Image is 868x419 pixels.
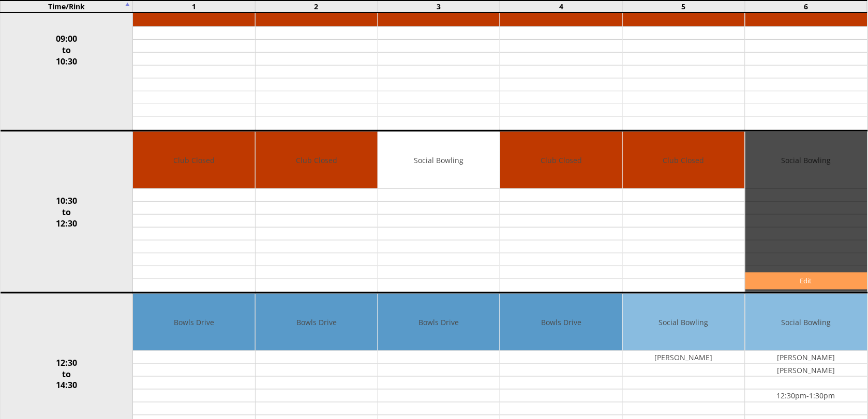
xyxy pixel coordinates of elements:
td: 10:30 to 12:30 [1,131,133,293]
td: 2 [255,1,378,12]
td: [PERSON_NAME] [745,364,867,377]
td: Social Bowling [623,294,745,351]
td: [PERSON_NAME] [745,351,867,364]
td: 12:30pm-1:30pm [745,390,867,402]
td: Club Closed [500,132,622,189]
td: 3 [378,1,500,12]
td: Bowls Drive [378,294,500,351]
td: Bowls Drive [256,294,378,351]
td: Club Closed [256,132,378,189]
td: Social Bowling [745,294,867,351]
td: Social Bowling [378,132,500,189]
td: Bowls Drive [133,294,255,351]
a: Edit [745,272,867,289]
td: 1 [133,1,256,12]
td: Club Closed [623,132,745,189]
td: Club Closed [133,132,255,189]
td: 4 [500,1,623,12]
td: 6 [745,1,867,12]
td: Bowls Drive [500,294,622,351]
td: [PERSON_NAME] [623,351,745,364]
td: 5 [622,1,745,12]
td: Time/Rink [1,1,133,12]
